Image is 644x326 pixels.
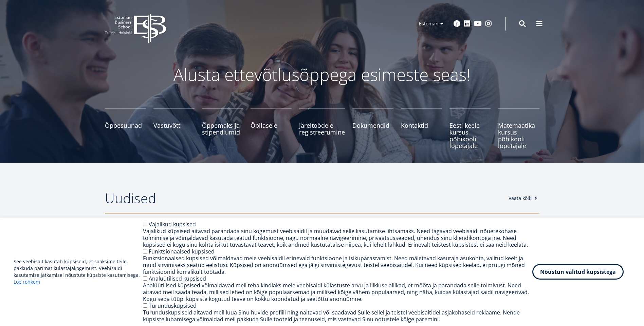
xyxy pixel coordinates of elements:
[509,195,539,202] a: Vaata kõiki
[464,20,471,27] a: Linkedin
[352,122,393,129] span: Dokumendid
[153,108,195,149] a: Vastuvõtt
[299,108,345,149] a: Järeltöödele registreerumine
[498,122,539,149] span: Matemaatika kursus põhikooli lõpetajale
[299,122,345,136] span: Järeltöödele registreerumine
[143,228,532,248] div: Vajalikud küpsised aitavad parandada sinu kogemust veebisaidil ja muudavad selle kasutamise lihts...
[149,221,196,228] label: Vajalikud küpsised
[352,108,393,149] a: Dokumendid
[449,108,491,149] a: Eesti keele kursus põhikooli lõpetajale
[149,275,206,282] label: Analüütilised küpsised
[251,108,292,149] a: Õpilasele
[149,248,215,255] label: Funktsionaalsed küpsised
[532,264,624,280] button: Nõustun valitud küpsistega
[202,122,243,136] span: Õppemaks ja stipendiumid
[143,282,532,302] div: Analüütilised küpsised võimaldavad meil teha kindlaks meie veebisaidi külastuste arvu ja liikluse...
[143,309,532,323] div: Turundusküpsiseid aitavad meil luua Sinu huvide profiili ning näitavad või saadavad Sulle sellel ...
[474,20,482,27] a: Youtube
[143,255,532,275] div: Funktsionaalsed küpsised võimaldavad meie veebisaidil erinevaid funktsioone ja isikupärastamist. ...
[105,190,502,207] h2: Uudised
[251,122,292,129] span: Õpilasele
[498,108,539,149] a: Matemaatika kursus põhikooli lõpetajale
[105,122,146,129] span: Õppesuunad
[401,122,442,129] span: Kontaktid
[449,122,491,149] span: Eesti keele kursus põhikooli lõpetajale
[454,20,460,27] a: Facebook
[14,279,40,285] a: Loe rohkem
[105,108,146,149] a: Õppesuunad
[202,108,243,149] a: Õppemaks ja stipendiumid
[153,122,195,129] span: Vastuvõtt
[485,20,492,27] a: Instagram
[14,258,143,285] p: See veebisait kasutab küpsiseid, et saaksime teile pakkuda parimat külastajakogemust. Veebisaidi ...
[173,63,471,86] i: Alusta ettevõtlusõppega esimeste seas!
[401,108,442,149] a: Kontaktid
[149,302,197,309] label: Turundusküpsised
